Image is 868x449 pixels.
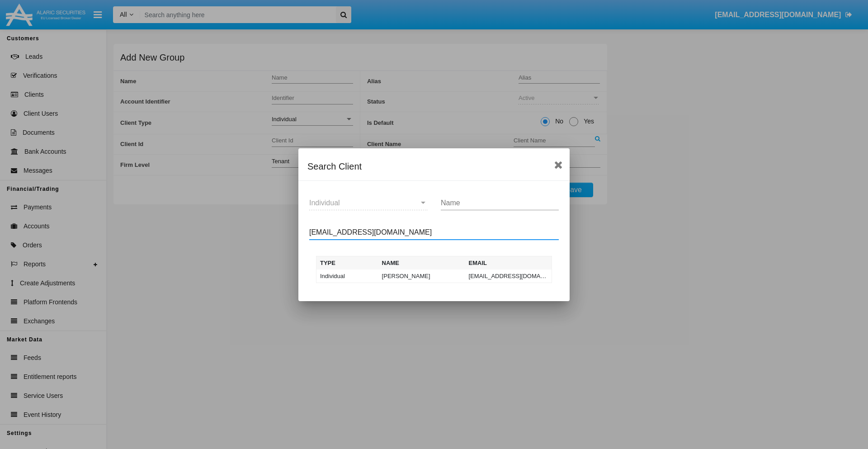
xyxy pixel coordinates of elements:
th: Type [316,256,378,269]
span: Individual [309,199,340,207]
div: Search Client [307,159,561,174]
th: Name [378,256,465,269]
td: [EMAIL_ADDRESS][DOMAIN_NAME] [465,269,552,283]
td: Individual [316,269,378,283]
td: [PERSON_NAME] [378,269,465,283]
th: Email [465,256,552,269]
